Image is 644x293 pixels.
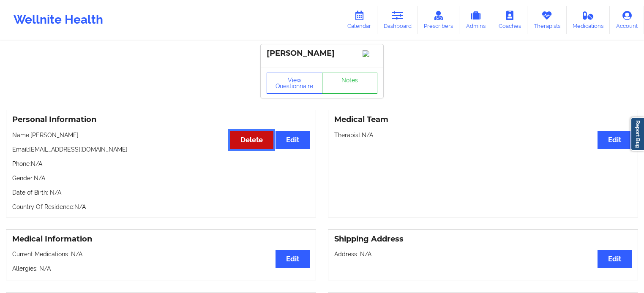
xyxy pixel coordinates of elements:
a: Coaches [492,6,527,34]
p: Gender: N/A [12,174,310,182]
p: Address: N/A [334,250,632,258]
h3: Shipping Address [334,234,632,244]
p: Country Of Residence: N/A [12,203,310,211]
p: Email: [EMAIL_ADDRESS][DOMAIN_NAME] [12,145,310,154]
img: Image%2Fplaceholer-image.png [363,50,377,57]
a: Calendar [341,6,377,34]
button: Edit [598,131,632,149]
button: Edit [598,250,632,268]
div: [PERSON_NAME] [267,49,377,58]
a: Medications [567,6,610,34]
a: Report Bug [630,117,644,151]
h3: Medical Information [12,234,310,244]
button: Delete [230,131,273,149]
a: Notes [322,73,378,94]
p: Name: [PERSON_NAME] [12,131,310,139]
button: View Questionnaire [267,73,322,94]
a: Therapists [527,6,567,34]
button: Edit [276,131,310,149]
p: Current Medications: N/A [12,250,310,258]
button: Edit [276,250,310,268]
p: Date of Birth: N/A [12,188,310,197]
h3: Personal Information [12,115,310,125]
a: Account [610,6,644,34]
p: Therapist: N/A [334,131,632,139]
a: Admins [459,6,492,34]
p: Allergies: N/A [12,264,310,273]
h3: Medical Team [334,115,632,125]
p: Phone: N/A [12,160,310,168]
a: Prescribers [418,6,460,34]
a: Dashboard [377,6,418,34]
